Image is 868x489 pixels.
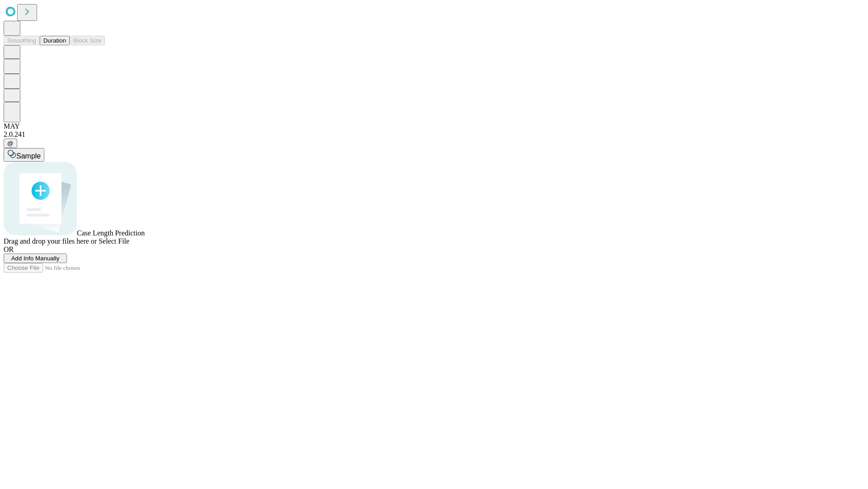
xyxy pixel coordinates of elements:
[16,152,41,160] span: Sample
[7,140,14,147] span: @
[4,130,864,139] div: 2.0.241
[4,237,97,245] span: Drag and drop your files here or
[4,254,67,263] button: Add Info Manually
[11,255,60,262] span: Add Info Manually
[99,237,129,245] span: Select File
[4,245,14,253] span: OR
[4,36,40,45] button: Smoothing
[70,36,105,45] button: Block Size
[4,139,17,148] button: @
[4,122,864,130] div: MAY
[4,148,44,162] button: Sample
[77,229,145,237] span: Case Length Prediction
[40,36,70,45] button: Duration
